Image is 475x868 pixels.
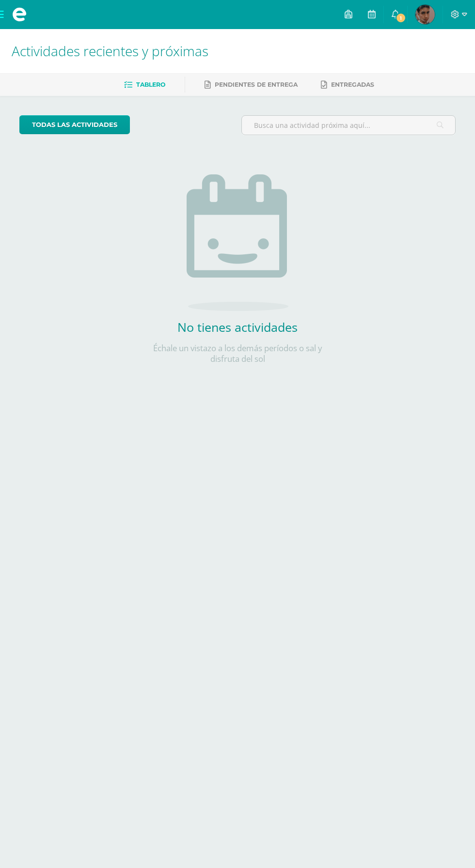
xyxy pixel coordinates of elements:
span: 1 [396,13,406,23]
a: Tablero [124,77,165,93]
span: Tablero [136,81,165,88]
p: Échale un vistazo a los demás períodos o sal y disfruta del sol [141,343,334,364]
h2: No tienes actividades [141,319,334,335]
span: Pendientes de entrega [215,81,298,88]
img: no_activities.png [187,174,288,311]
span: Entregadas [331,81,374,88]
img: 9f0756336bf76ef3afc8cadeb96d1fce.png [415,5,435,24]
input: Busca una actividad próxima aquí... [242,116,455,135]
span: Actividades recientes y próximas [12,42,208,60]
a: todas las Actividades [19,115,130,134]
a: Pendientes de entrega [205,77,298,93]
a: Entregadas [321,77,374,93]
